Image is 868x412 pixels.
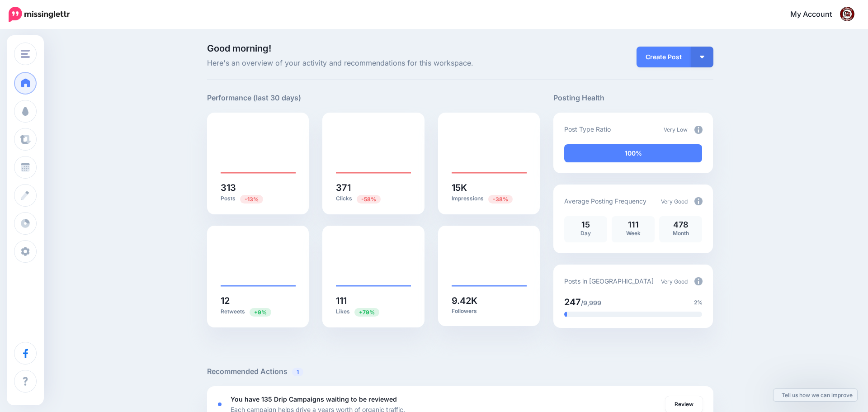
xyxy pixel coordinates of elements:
[564,276,654,286] p: Posts in [GEOGRAPHIC_DATA]
[694,197,703,205] img: info-circle-grey.png
[564,312,567,317] div: 2% of your posts in the last 30 days have been from Drip Campaigns
[664,221,698,229] p: 478
[292,368,303,376] span: 1
[336,183,411,192] h5: 371
[221,183,296,192] h5: 313
[250,308,271,317] span: Previous period: 11
[240,195,263,204] span: Previous period: 359
[564,144,702,162] div: 100% of your posts in the last 30 days have been from Drip Campaigns
[452,296,527,305] h5: 9.42K
[488,195,513,204] span: Previous period: 24.4K
[207,92,301,104] h5: Performance (last 30 days)
[218,403,222,406] div: <div class='status-dot small red margin-right'></div>Error
[354,308,379,317] span: Previous period: 62
[700,56,704,58] img: arrow-down-white.png
[336,308,411,316] p: Likes
[207,57,540,69] span: Here's an overview of your activity and recommendations for this workspace.
[580,230,591,237] span: Day
[661,278,688,285] span: Very Good
[9,7,70,22] img: Missinglettr
[221,194,296,203] p: Posts
[664,126,688,133] span: Very Low
[207,366,713,377] h5: Recommended Actions
[581,299,601,307] span: /9,999
[564,196,646,206] p: Average Posting Frequency
[626,230,641,237] span: Week
[694,298,703,307] span: 2%
[694,126,703,134] img: info-circle-grey.png
[452,183,527,192] h5: 15K
[452,308,527,315] p: Followers
[231,395,397,403] b: You have 135 Drip Campaigns waiting to be reviewed
[21,50,30,58] img: menu.png
[661,198,688,205] span: Very Good
[207,43,271,54] span: Good morning!
[221,296,296,305] h5: 12
[553,92,713,104] h5: Posting Health
[616,221,650,229] p: 111
[569,221,603,229] p: 15
[564,124,611,134] p: Post Type Ratio
[781,4,854,26] a: My Account
[221,308,296,316] p: Retweets
[357,195,381,204] span: Previous period: 890
[637,47,691,67] a: Create Post
[336,296,411,305] h5: 111
[774,389,857,401] a: Tell us how we can improve
[452,194,527,203] p: Impressions
[564,297,581,308] span: 247
[336,194,411,203] p: Clicks
[673,230,689,237] span: Month
[694,277,703,285] img: info-circle-grey.png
